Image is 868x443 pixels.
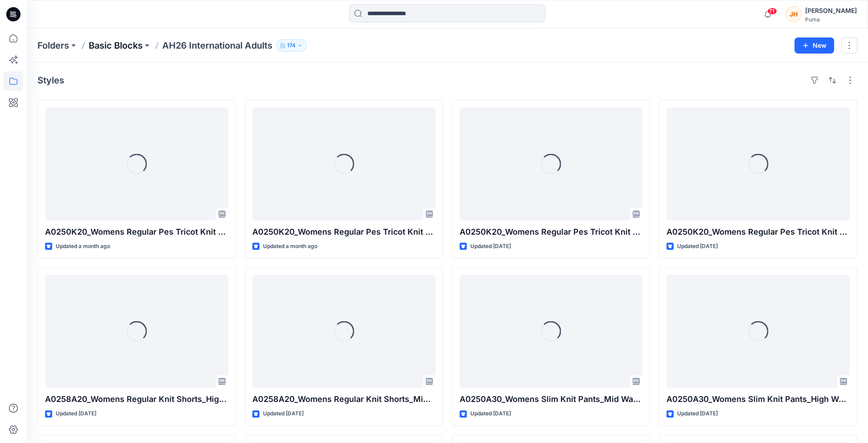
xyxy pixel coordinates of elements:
p: Updated [DATE] [677,409,718,418]
p: Updated [DATE] [470,242,511,251]
p: A0250K20_Womens Regular Pes Tricot Knit Pants_High Rise_Open Hem_CV02 [252,226,436,238]
a: Basic Blocks [89,39,143,52]
p: Updated [DATE] [470,409,511,418]
p: A0250K20_Womens Regular Pes Tricot Knit Pants_High Rise_Closed cuff_CV01 [45,226,228,238]
button: New [794,37,834,54]
div: Puma [805,16,857,23]
p: A0250K20_Womens Regular Pes Tricot Knit Pants_Mid Rise_Closed cuff_CV01 [666,226,850,238]
div: [PERSON_NAME] [805,5,857,16]
p: Updated a month ago [56,242,110,251]
a: Folders [37,39,69,52]
p: A0258A20_Womens Regular Knit Shorts_High Waist_CV01 [45,393,228,406]
p: AH26 International Adults [162,39,272,52]
p: A0258A20_Womens Regular Knit Shorts_Mid Waist_CV01 [252,393,436,406]
p: Updated [DATE] [263,409,304,418]
p: Updated [DATE] [56,409,96,418]
h4: Styles [37,75,64,86]
p: A0250K20_Womens Regular Pes Tricot Knit Pants_Mid Rise_Closed cuff_CV01 [460,226,643,238]
p: Updated a month ago [263,242,317,251]
p: A0250A30_Womens Slim Knit Pants_High Waist_Closed Cuff_CV02 [666,393,850,406]
p: 174 [287,41,296,50]
p: Updated [DATE] [677,242,718,251]
div: JH [786,6,802,22]
p: A0250A30_Womens Slim Knit Pants_Mid Waist_Closed Cuff_CV02 [460,393,643,406]
span: 71 [767,8,777,15]
button: 174 [276,39,307,52]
